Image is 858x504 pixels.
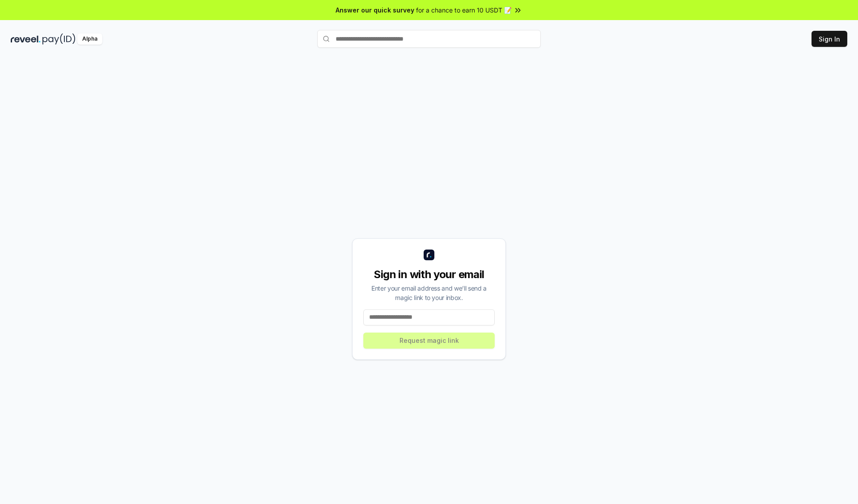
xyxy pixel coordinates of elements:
span: Answer our quick survey [336,5,414,15]
div: Enter your email address and we’ll send a magic link to your inbox. [363,283,495,302]
button: Sign In [812,31,847,47]
div: Sign in with your email [363,267,495,282]
img: pay_id [42,33,76,45]
img: logo_small [424,250,434,260]
span: for a chance to earn 10 USDT 📝 [416,5,512,15]
div: Alpha [77,33,102,45]
img: reveel_dark [11,33,41,45]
